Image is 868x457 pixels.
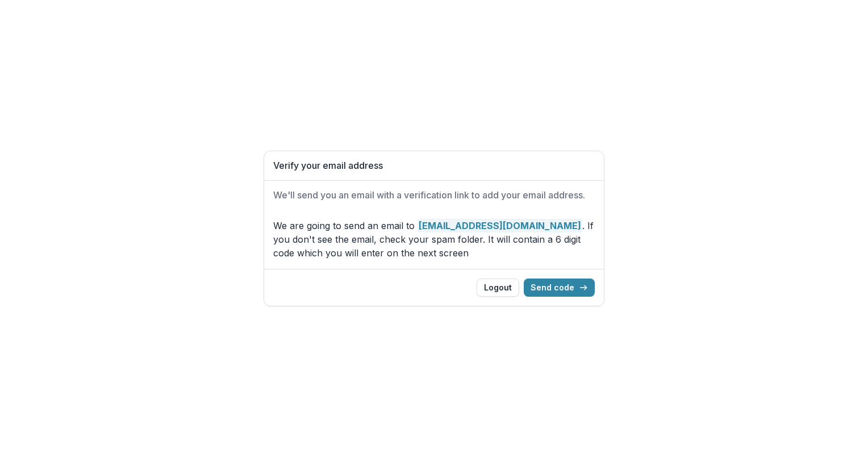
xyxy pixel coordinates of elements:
strong: [EMAIL_ADDRESS][DOMAIN_NAME] [418,219,582,232]
button: Logout [477,279,519,297]
button: Send code [524,279,595,297]
h1: Verify your email address [273,160,595,171]
h2: We'll send you an email with a verification link to add your email address. [273,190,595,201]
p: We are going to send an email to . If you don't see the email, check your spam folder. It will co... [273,219,595,260]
